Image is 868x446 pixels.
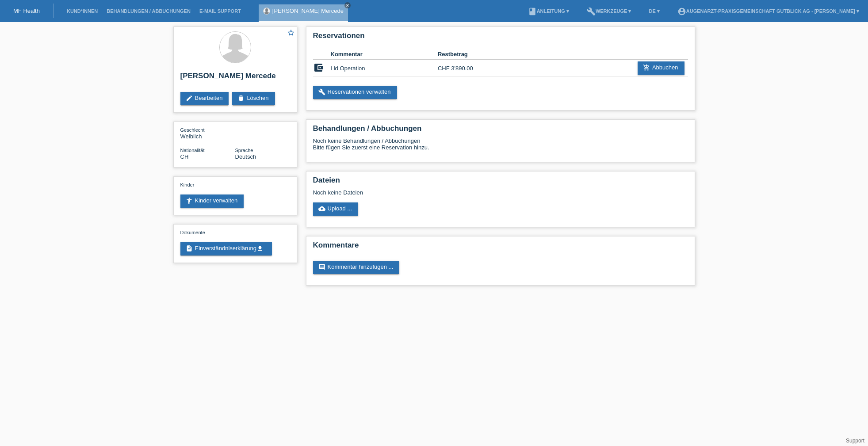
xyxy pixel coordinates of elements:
span: Sprache [235,148,253,153]
div: Weiblich [180,126,235,140]
h2: Kommentare [313,241,688,254]
a: descriptionEinverständniserklärungget_app [180,242,272,255]
a: [PERSON_NAME] Mercede [272,8,344,14]
span: Nationalität [180,148,205,153]
a: close [344,2,351,8]
a: buildReservationen verwalten [313,86,397,99]
i: build [318,88,325,95]
i: star_border [287,29,295,37]
i: book [528,7,537,16]
i: add_shopping_cart [643,64,650,71]
h2: [PERSON_NAME] Mercede [180,72,290,85]
i: account_balance_wallet [313,62,324,73]
td: CHF 3'890.00 [438,60,491,77]
h2: Reservationen [313,31,688,45]
i: build [587,7,596,16]
a: bookAnleitung ▾ [524,8,574,14]
span: Geschlecht [180,127,205,133]
span: Schweiz [180,153,189,160]
a: Support [846,438,864,444]
a: MF Health [13,8,40,14]
i: accessibility_new [186,197,193,204]
i: get_app [256,245,264,252]
i: description [186,245,193,252]
span: Deutsch [235,153,256,160]
a: cloud_uploadUpload ... [313,202,359,216]
a: accessibility_newKinder verwalten [180,194,244,208]
span: Dokumente [180,230,205,235]
a: buildWerkzeuge ▾ [582,8,636,14]
a: account_circleAugenarzt-Praxisgemeinschaft Gutblick AG - [PERSON_NAME] ▾ [673,8,864,14]
a: deleteLöschen [232,92,275,105]
i: delete [237,95,245,102]
a: editBearbeiten [180,92,229,105]
a: Behandlungen / Abbuchungen [102,8,195,14]
i: comment [318,263,325,271]
a: E-Mail Support [195,8,245,14]
h2: Dateien [313,176,688,189]
span: Kinder [180,182,195,187]
a: Kund*innen [62,8,102,14]
i: account_circle [677,7,686,16]
i: cloud_upload [318,205,325,212]
a: add_shopping_cartAbbuchen [638,61,684,75]
td: Lid Operation [331,60,438,77]
a: DE ▾ [644,8,664,14]
th: Restbetrag [438,49,491,60]
div: Noch keine Dateien [313,189,583,196]
h2: Behandlungen / Abbuchungen [313,124,688,137]
th: Kommentar [331,49,438,60]
i: close [345,3,350,8]
div: Noch keine Behandlungen / Abbuchungen Bitte fügen Sie zuerst eine Reservation hinzu. [313,137,688,157]
a: star_border [287,29,295,38]
a: commentKommentar hinzufügen ... [313,261,400,274]
i: edit [186,95,193,102]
